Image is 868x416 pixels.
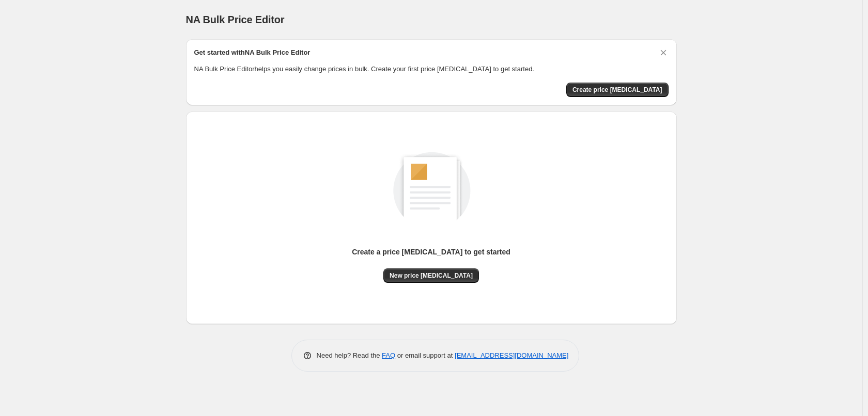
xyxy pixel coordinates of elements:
span: Need help? Read the [317,351,382,359]
p: Create a price [MEDICAL_DATA] to get started [352,247,510,257]
a: [EMAIL_ADDRESS][DOMAIN_NAME] [455,351,568,359]
span: or email support at [395,351,455,359]
span: NA Bulk Price Editor [186,14,285,25]
a: FAQ [382,351,395,359]
button: Dismiss card [658,47,669,58]
button: Create price change job [566,83,669,97]
p: NA Bulk Price Editor helps you easily change prices in bulk. Create your first price [MEDICAL_DAT... [194,64,669,74]
span: Create price [MEDICAL_DATA] [572,86,662,94]
span: New price [MEDICAL_DATA] [390,271,473,280]
button: New price [MEDICAL_DATA] [383,268,479,283]
h2: Get started with NA Bulk Price Editor [194,47,311,58]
